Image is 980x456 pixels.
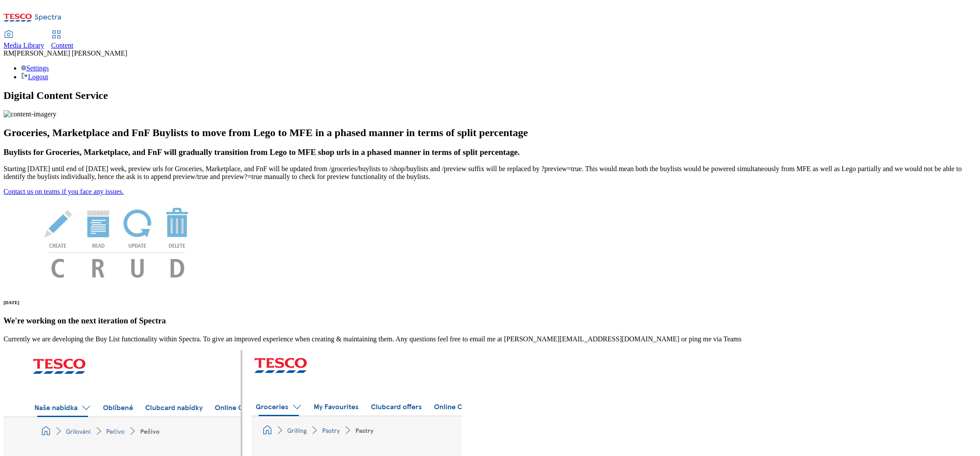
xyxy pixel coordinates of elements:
a: Content [51,31,73,49]
a: Logout [21,73,48,81]
h2: Groceries, Marketplace and FnF Buylists to move from Lego to MFE in a phased manner in terms of s... [3,127,976,139]
a: Contact us on teams if you face any issues. [3,188,124,195]
h3: We're working on the next iteration of Spectra [3,316,976,326]
img: content-imagery [3,110,56,118]
p: Currently we are developing the Buy List functionality within Spectra. To give an improved experi... [3,335,976,343]
span: [PERSON_NAME] [PERSON_NAME] [14,49,127,57]
a: Settings [21,64,49,72]
h6: [DATE] [3,300,976,305]
span: Media Library [3,42,44,49]
a: Media Library [3,31,44,49]
h3: Buylists for Groceries, Marketplace, and FnF will gradually transition from Lego to MFE shop urls... [3,147,976,157]
span: RM [3,49,14,57]
span: Content [51,42,73,49]
h1: Digital Content Service [3,90,976,102]
p: Starting [DATE] until end of [DATE] week, preview urls for Groceries, Marketplace, and FnF will b... [3,165,976,181]
img: News Image [3,196,231,287]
